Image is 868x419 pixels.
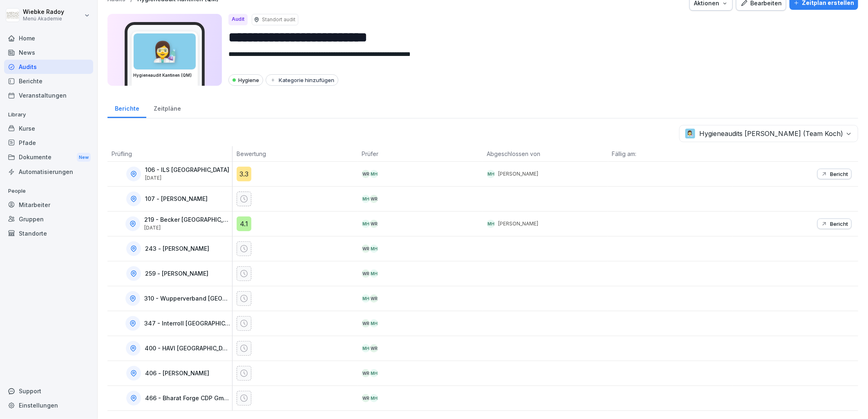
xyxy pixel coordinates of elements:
[4,384,93,398] div: Support
[370,245,378,253] div: MH
[146,97,188,118] a: Zeitpläne
[237,216,251,231] div: 4.1
[4,212,93,226] a: Gruppen
[228,74,263,86] div: Hygiene
[370,170,378,178] div: MH
[145,270,208,277] p: 259 - [PERSON_NAME]
[487,220,495,228] div: MH
[4,185,93,198] p: People
[133,72,196,78] h3: Hygieneaudit Kantinen (QM)
[144,320,230,327] p: 347 - Interroll [GEOGRAPHIC_DATA]
[370,294,378,303] div: WR
[266,74,338,86] button: Kategorie hinzufügen
[237,149,353,158] p: Bewertung
[817,218,852,229] button: Bericht
[77,153,91,162] div: New
[4,60,93,74] a: Audits
[370,394,378,402] div: MH
[370,220,378,228] div: WR
[362,344,370,352] div: MH
[144,225,230,231] p: [DATE]
[23,9,64,16] p: Wiebke Radoy
[487,149,604,158] p: Abgeschlossen von
[237,167,251,181] div: 3.3
[145,395,230,402] p: 466 - Bharat Forge CDP GmbH
[145,245,209,252] p: 243 - [PERSON_NAME]
[4,150,93,165] a: DokumenteNew
[144,295,230,302] p: 310 - Wupperverband [GEOGRAPHIC_DATA]
[4,165,93,179] a: Automatisierungen
[144,216,230,223] p: 219 - Becker [GEOGRAPHIC_DATA]
[4,108,93,121] p: Library
[370,319,378,328] div: MH
[362,270,370,278] div: WR
[4,74,93,88] a: Berichte
[145,196,208,203] p: 107 - [PERSON_NAME]
[370,369,378,377] div: MH
[107,97,146,118] a: Berichte
[4,45,93,60] a: News
[23,16,64,22] p: Menü Akademie
[830,221,848,227] p: Bericht
[228,14,248,25] div: Audit
[362,369,370,377] div: WR
[4,136,93,150] a: Pfade
[4,121,93,136] a: Kurse
[4,398,93,412] a: Einstellungen
[112,149,228,158] p: Prüfling
[370,270,378,278] div: MH
[498,220,538,227] p: [PERSON_NAME]
[145,175,229,181] p: [DATE]
[362,195,370,203] div: MH
[145,167,229,174] p: 106 - ILS [GEOGRAPHIC_DATA]
[362,319,370,328] div: WR
[362,220,370,228] div: MH
[362,294,370,303] div: MH
[4,31,93,45] a: Home
[4,150,93,165] div: Dokumente
[4,88,93,103] a: Veranstaltungen
[262,16,295,23] p: Standort audit
[487,170,495,178] div: MH
[370,195,378,203] div: WR
[358,146,483,162] th: Prüfer
[145,345,230,352] p: 400 - HAVI [GEOGRAPHIC_DATA]
[608,146,733,162] th: Fällig am:
[134,33,196,69] div: 👩‍🔬
[830,171,848,177] p: Bericht
[270,77,334,83] div: Kategorie hinzufügen
[498,170,538,178] p: [PERSON_NAME]
[145,370,209,377] p: 406 - [PERSON_NAME]
[4,198,93,212] a: Mitarbeiter
[370,344,378,352] div: WR
[817,169,852,179] button: Bericht
[362,394,370,402] div: WR
[4,226,93,241] a: Standorte
[362,170,370,178] div: WR
[362,245,370,253] div: WR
